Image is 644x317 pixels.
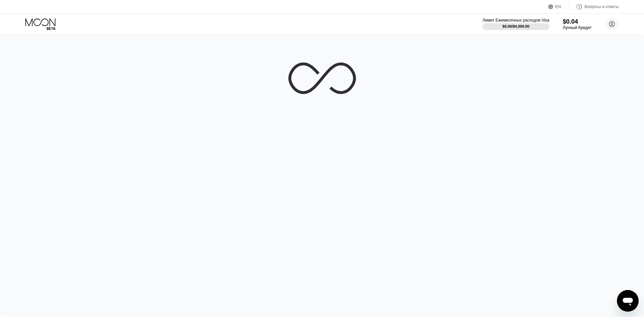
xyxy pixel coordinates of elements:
[482,18,549,30] div: Лимит Ежемесячных расходов Visa$0.00/$4,000.00
[502,24,529,28] div: $0.00 / $4,000.00
[569,3,619,10] div: Вопросы и ответы
[555,4,561,9] div: EN
[563,18,592,30] div: $0.04Лунный Кредит
[585,4,619,9] div: Вопросы и ответы
[563,18,592,25] div: $0.04
[482,18,549,23] div: Лимит Ежемесячных расходов Visa
[617,290,639,312] iframe: Кнопка, открывающая окно обмена сообщениями; идёт разговор
[563,25,592,30] div: Лунный Кредит
[548,3,569,10] div: EN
